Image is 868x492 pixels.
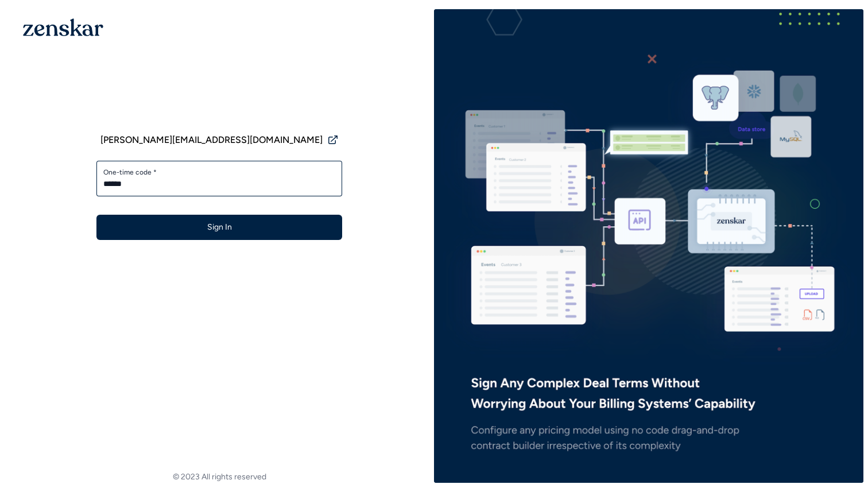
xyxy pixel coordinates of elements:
img: 1OGAJ2xQqyY4LXKgY66KYq0eOWRCkrZdAb3gUhuVAqdWPZE9SRJmCz+oDMSn4zDLXe31Ii730ItAGKgCKgCCgCikA4Av8PJUP... [23,18,103,36]
label: One-time code * [103,168,335,177]
button: Sign In [96,215,342,240]
span: [PERSON_NAME][EMAIL_ADDRESS][DOMAIN_NAME] [100,133,323,147]
footer: © 2023 All rights reserved [5,471,434,483]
